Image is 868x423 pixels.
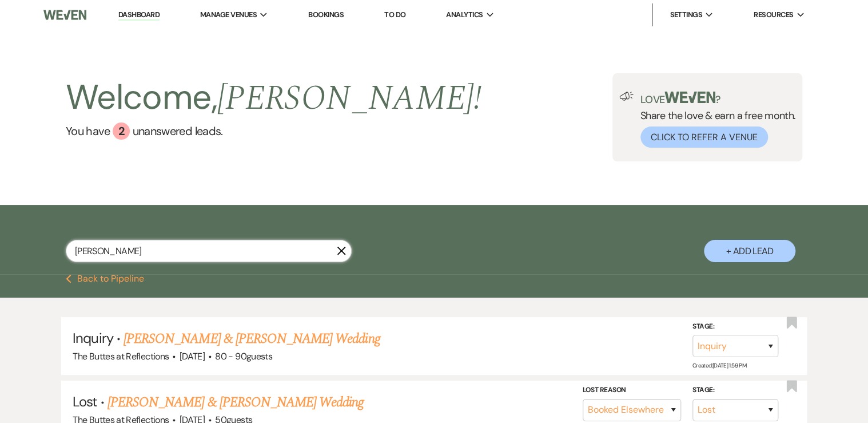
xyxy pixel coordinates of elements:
label: Stage: [692,384,778,397]
h2: Welcome, [66,73,481,122]
a: Dashboard [118,10,160,21]
img: loud-speaker-illustration.svg [619,92,634,101]
img: Weven Logo [43,3,86,27]
div: Share the love & earn a free month. [634,92,796,148]
span: Analytics [446,9,483,21]
span: [DATE] [180,350,205,362]
p: Love ? [640,92,796,105]
span: Created: [DATE] 1:59 PM [692,362,746,369]
label: Stage: [692,321,778,333]
span: Settings [670,9,702,21]
img: weven-logo-green.svg [664,92,715,103]
span: Lost [73,393,97,410]
button: + Add Lead [704,240,795,262]
span: Inquiry [73,329,113,347]
button: Click to Refer a Venue [640,126,768,148]
span: The Buttes at Reflections [73,350,169,362]
span: [PERSON_NAME] ! [217,72,481,125]
span: 80 - 90 guests [215,350,272,362]
span: Manage Venues [200,9,257,21]
label: Lost Reason [583,384,681,397]
a: [PERSON_NAME] & [PERSON_NAME] Wedding [124,329,380,349]
button: Back to Pipeline [66,274,144,283]
a: [PERSON_NAME] & [PERSON_NAME] Wedding [107,392,364,413]
input: Search by name, event date, email address or phone number [66,240,352,262]
a: Bookings [308,10,344,19]
a: You have 2 unanswered leads. [66,122,481,140]
a: To Do [384,10,405,19]
div: 2 [113,122,130,140]
span: Resources [754,9,793,21]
